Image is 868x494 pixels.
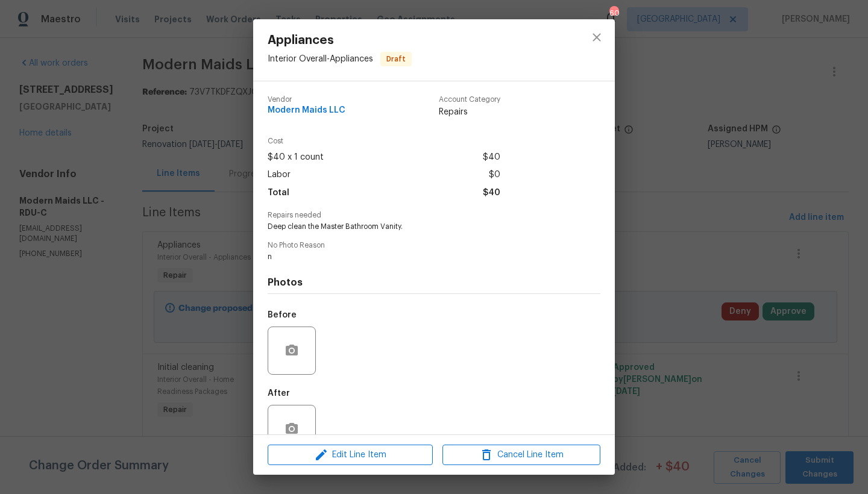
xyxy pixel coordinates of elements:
[268,96,345,104] span: Vendor
[268,389,290,398] h5: After
[582,23,611,52] button: close
[439,106,500,118] span: Repairs
[268,211,600,219] span: Repairs needed
[483,149,500,166] span: $40
[268,106,345,115] span: Modern Maids LLC
[268,34,412,47] span: Appliances
[268,149,324,166] span: $40 x 1 count
[609,7,618,19] div: 60
[268,222,567,232] span: Deep clean the Master Bathroom Vanity.
[268,184,289,202] span: Total
[268,277,600,289] h4: Photos
[268,166,291,184] span: Labor
[268,311,297,319] h5: Before
[489,166,500,184] span: $0
[483,184,500,202] span: $40
[442,445,600,466] button: Cancel Line Item
[268,137,500,145] span: Cost
[268,252,567,262] span: n
[439,96,500,104] span: Account Category
[268,445,433,466] button: Edit Line Item
[271,448,429,463] span: Edit Line Item
[446,448,597,463] span: Cancel Line Item
[382,53,410,65] span: Draft
[268,55,373,63] span: Interior Overall - Appliances
[268,242,600,249] span: No Photo Reason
